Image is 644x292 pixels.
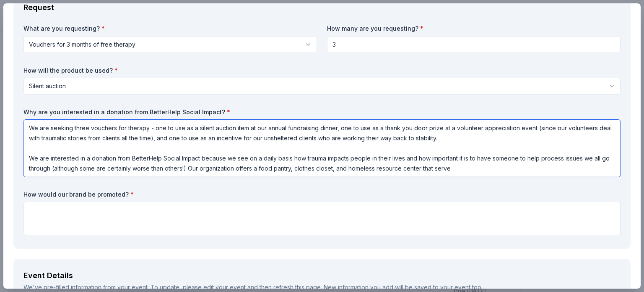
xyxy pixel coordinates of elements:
div: Request [23,1,621,14]
label: How would our brand be promoted? [23,190,621,199]
label: Why are you interested in a donation from BetterHelp Social Impact? [23,108,621,116]
label: How many are you requesting? [327,24,621,33]
label: What are you requesting? [23,24,317,33]
label: How will the product be used? [23,66,621,75]
div: Event Details [23,269,621,282]
textarea: We are seeking three vouchers for therapy - one to use as a silent auction item at our annual fun... [23,120,621,177]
